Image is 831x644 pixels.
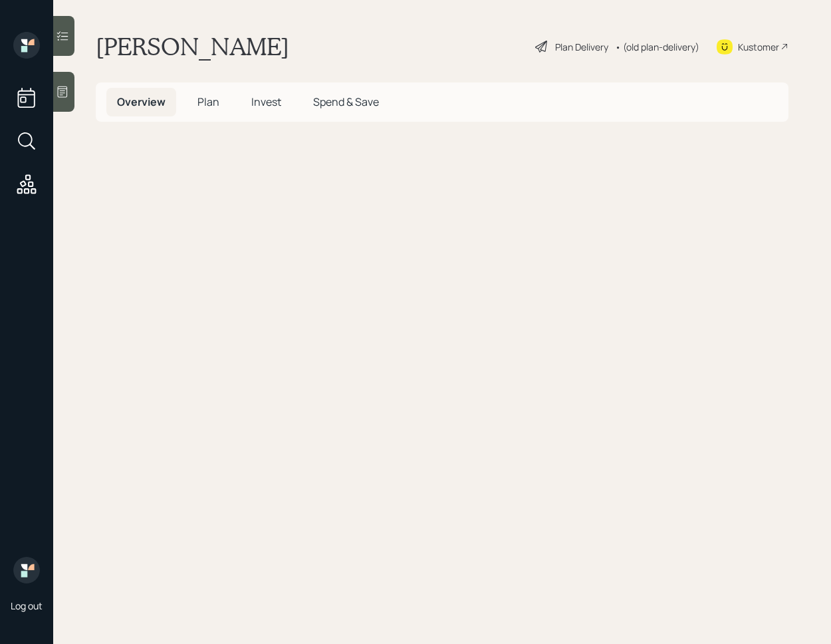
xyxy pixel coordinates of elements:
[13,557,40,583] img: retirable_logo.png
[251,94,281,109] span: Invest
[313,94,379,109] span: Spend & Save
[117,94,166,109] span: Overview
[96,32,289,61] h1: [PERSON_NAME]
[11,599,43,612] div: Log out
[615,40,699,54] div: • (old plan-delivery)
[555,40,608,54] div: Plan Delivery
[738,40,779,54] div: Kustomer
[197,94,219,109] span: Plan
